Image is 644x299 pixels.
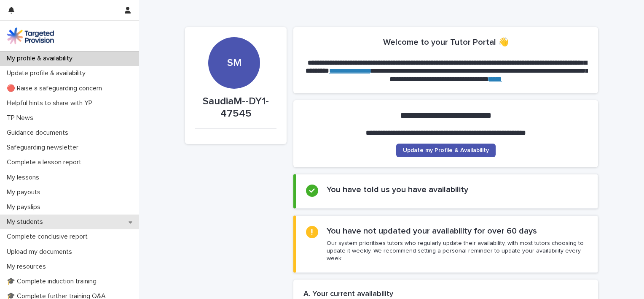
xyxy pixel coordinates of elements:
h2: Welcome to your Tutor Portal 👋 [383,37,509,47]
p: Complete a lesson report [3,158,88,166]
a: Update my Profile & Availability [396,144,496,157]
p: Update profile & availability [3,69,92,77]
p: My payslips [3,203,47,211]
h2: You have not updated your availability for over 60 days [327,226,537,236]
p: 🎓 Complete induction training [3,277,103,285]
h2: You have told us you have availability [327,185,468,195]
p: My lessons [3,174,46,182]
div: SM [208,5,260,69]
p: TP News [3,114,40,122]
p: Guidance documents [3,129,75,137]
p: 🔴 Raise a safeguarding concern [3,84,109,92]
img: M5nRWzHhSzIhMunXDL62 [7,27,54,44]
span: Update my Profile & Availability [403,147,489,153]
h2: A. Your current availability [303,290,393,299]
p: Complete conclusive report [3,233,94,241]
p: My payouts [3,188,47,196]
p: My resources [3,263,53,271]
p: Upload my documents [3,248,79,256]
p: My profile & availability [3,54,79,63]
p: My students [3,218,50,226]
p: SaudiaM--DY1-47545 [195,95,276,120]
p: Our system prioritises tutors who regularly update their availability, with most tutors choosing ... [327,239,588,263]
p: Helpful hints to share with YP [3,99,99,107]
p: Safeguarding newsletter [3,144,85,152]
